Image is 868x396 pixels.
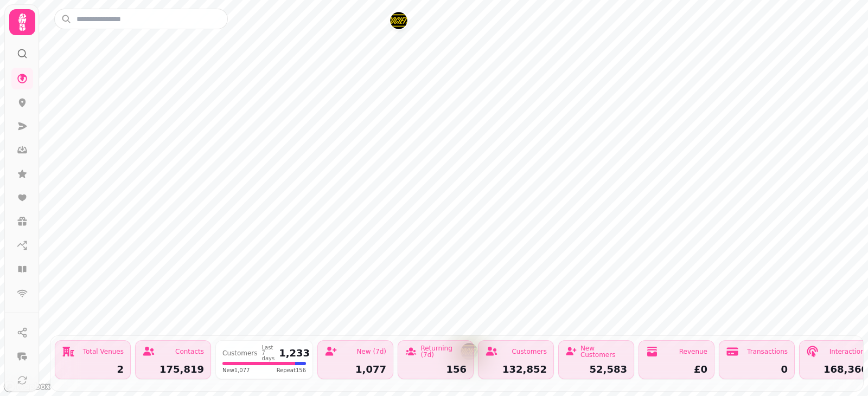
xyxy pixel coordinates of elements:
[3,380,51,393] a: Mapbox logo
[420,345,467,358] div: Returning (7d)
[222,350,258,356] div: Customers
[262,345,275,361] div: Last 7 days
[142,365,204,374] div: 175,819
[726,365,788,374] div: 0
[829,348,868,355] div: Interactions
[405,365,467,374] div: 156
[277,366,306,374] span: Repeat 156
[485,365,547,374] div: 132,852
[512,348,547,355] div: Customers
[565,365,627,374] div: 52,583
[279,348,310,358] div: 1,233
[679,348,707,355] div: Revenue
[324,365,386,374] div: 1,077
[62,365,124,374] div: 2
[175,348,204,355] div: Contacts
[646,365,707,374] div: £0
[83,348,124,355] div: Total Venues
[747,348,788,355] div: Transactions
[356,348,386,355] div: New (7d)
[806,365,868,374] div: 168,360
[580,345,627,358] div: New Customers
[222,366,250,374] span: New 1,077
